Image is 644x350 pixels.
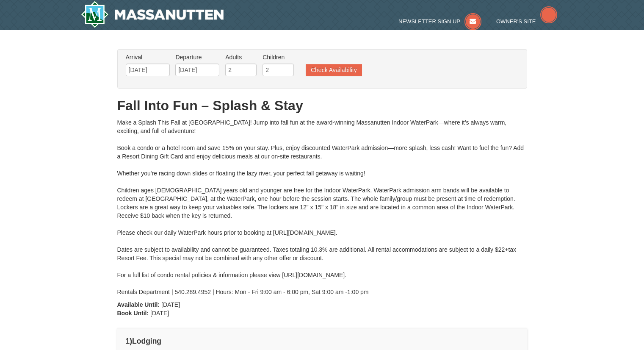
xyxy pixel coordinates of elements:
span: [DATE] [150,310,169,317]
span: ) [130,337,132,345]
strong: Book Until: [117,310,149,317]
strong: Available Until: [117,301,160,308]
span: Owner's Site [496,18,536,25]
a: Newsletter Sign Up [398,18,481,25]
div: Make a Splash This Fall at [GEOGRAPHIC_DATA]! Jump into fall fun at the award-winning Massanutten... [117,118,527,296]
label: Adults [225,53,257,61]
button: Check Availability [306,64,362,76]
a: Massanutten Resort [81,1,224,28]
a: Owner's Site [496,18,557,25]
span: [DATE] [161,301,180,308]
h4: 1 Lodging [126,337,519,345]
img: Massanutten Resort Logo [81,1,224,28]
label: Children [263,53,294,61]
h1: Fall Into Fun – Splash & Stay [117,97,527,114]
label: Departure [175,53,219,61]
span: Newsletter Sign Up [398,18,460,25]
label: Arrival [126,53,170,61]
